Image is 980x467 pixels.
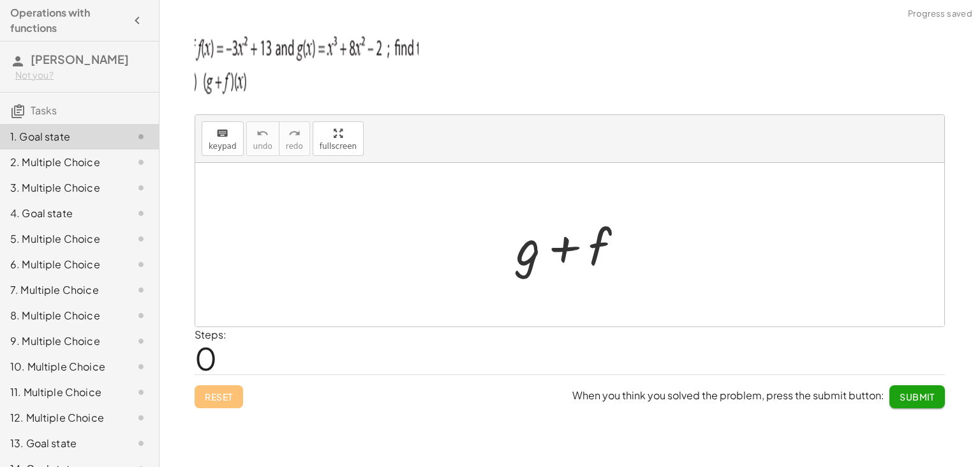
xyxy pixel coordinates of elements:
[10,231,113,247] div: 5. Multiple Choice
[908,8,972,20] span: Progress saved
[313,121,364,156] button: fullscreen
[288,126,301,141] i: redo
[133,231,149,247] i: Task not started.
[31,52,129,66] span: [PERSON_NAME]
[320,142,357,151] span: fullscreen
[10,155,113,170] div: 2. Multiple Choice
[10,359,113,374] div: 10. Multiple Choice
[15,69,149,82] div: Not you?
[256,126,269,141] i: undo
[31,103,57,117] span: Tasks
[133,308,149,323] i: Task not started.
[279,121,310,156] button: redoredo
[216,126,228,141] i: keyboard
[10,436,113,451] div: 13. Goal state
[133,410,149,425] i: Task not started.
[133,257,149,272] i: Task not started.
[195,24,419,100] img: 0912d1d0bb122bf820112a47fb2014cd0649bff43fc109eadffc21f6a751f95a.png
[133,180,149,195] i: Task not started.
[202,121,244,156] button: keyboardkeypad
[10,180,113,195] div: 3. Multiple Choice
[195,339,217,378] span: 0
[133,206,149,221] i: Task not started.
[133,436,149,451] i: Task not started.
[10,257,113,272] div: 6. Multiple Choice
[10,385,113,400] div: 11. Multiple Choice
[10,206,113,221] div: 4. Goal state
[10,5,126,36] h4: Operations with functions
[133,359,149,374] i: Task not started.
[195,328,226,341] label: Steps:
[209,142,237,151] span: keypad
[133,155,149,170] i: Task not started.
[246,121,279,156] button: undoundo
[286,142,303,151] span: redo
[10,129,113,144] div: 1. Goal state
[133,282,149,298] i: Task not started.
[572,388,884,402] span: When you think you solved the problem, press the submit button:
[10,333,113,349] div: 9. Multiple Choice
[253,142,272,151] span: undo
[900,391,935,402] span: Submit
[10,410,113,425] div: 12. Multiple Choice
[133,385,149,400] i: Task not started.
[133,333,149,349] i: Task not started.
[10,308,113,323] div: 8. Multiple Choice
[10,282,113,298] div: 7. Multiple Choice
[889,385,945,408] button: Submit
[133,129,149,144] i: Task not started.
